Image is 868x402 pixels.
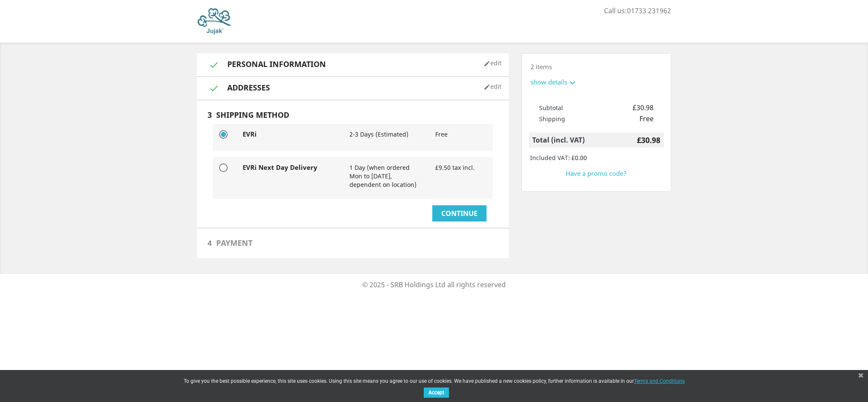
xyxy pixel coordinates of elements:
a: Terms and Conditions [634,375,685,386]
button: Continue [432,205,487,221]
span: £9.50 tax incl. [435,163,475,172]
img: Jujak logo [197,6,233,36]
span: 1 Day (when ordered Mon to [DATE], dependent on location) [349,163,422,189]
i: mode_edit [484,84,490,90]
span: Shipping [539,115,565,123]
i:  [203,83,214,93]
i:  [203,60,214,70]
span: 01733 231962 [627,6,671,15]
h1: Shipping Method [203,107,502,124]
h1: Addresses [203,83,502,93]
span: Free [435,130,448,138]
span: Subtotal [539,104,563,112]
span: EVRi Next Day Delivery [243,164,317,171]
span: Included VAT: [530,154,570,162]
a: Have a promo code? [566,169,627,178]
h1: Personal Information [203,60,502,70]
span: £30.98 [637,136,660,144]
div: Call us: [604,6,671,15]
span: Edit [484,60,501,67]
span: 3 [203,107,216,124]
button: Accept [424,387,449,398]
i: expand_more [567,78,578,88]
span: Total (incl. VAT) [532,135,585,145]
span: 4 [203,235,216,252]
div: To give you the best possible experience, this site uses cookies. Using this site means you agree... [178,378,690,400]
span: Edit [484,83,501,90]
span: EVRi [243,131,257,138]
i: mode_edit [484,60,490,67]
span: 2-3 Days (Estimated) [349,130,408,139]
span: £30.98 [633,103,654,112]
h1: Payment [203,235,502,252]
span: Free [639,114,654,123]
p: 2 items [531,62,662,71]
a: show detailsexpand_more [531,78,578,86]
div: © 2025 - SRB Holdings Ltd all rights reserved [6,280,862,289]
span: £0.00 [572,154,587,162]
